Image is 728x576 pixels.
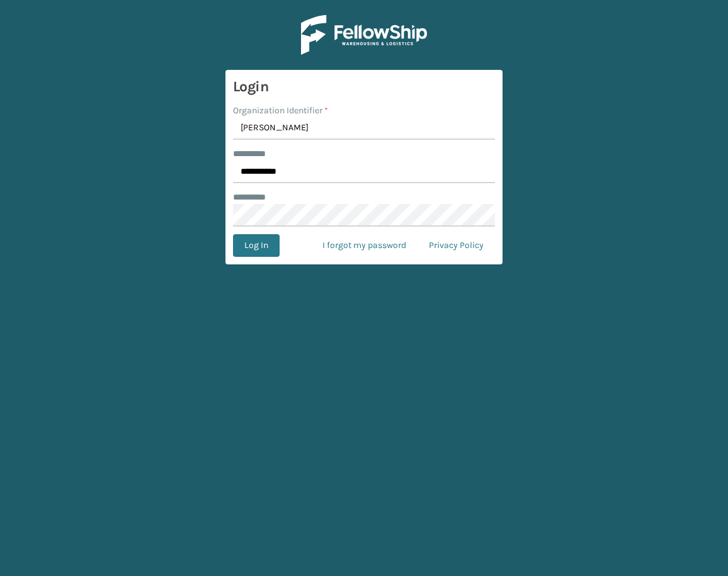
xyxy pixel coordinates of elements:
h3: Login [233,77,495,96]
button: Log In [233,234,280,257]
a: Privacy Policy [418,234,495,257]
a: I forgot my password [311,234,418,257]
label: Organization Identifier [233,104,328,117]
img: Logo [301,15,427,55]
